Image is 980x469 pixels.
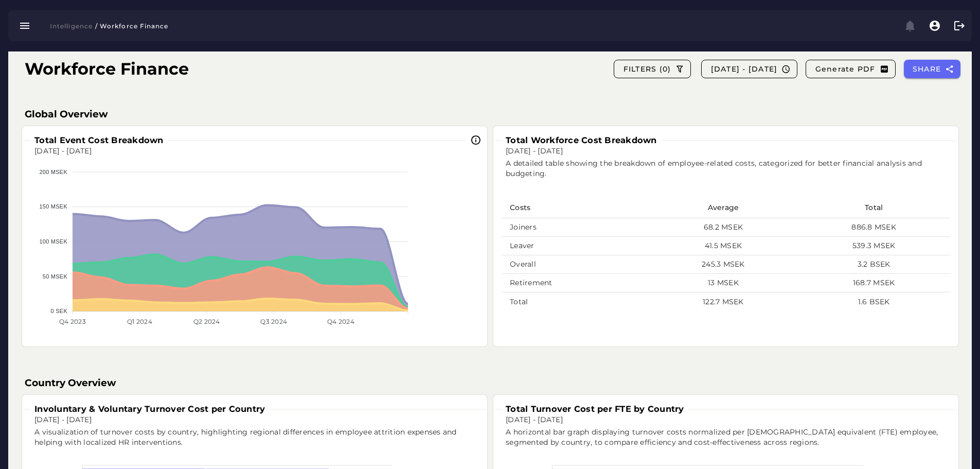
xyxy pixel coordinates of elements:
[649,237,797,255] td: 41.5 MSEK
[39,238,67,245] tspan: 100 MSEK
[30,403,269,415] h3: Involuntary & Voluntary Turnover Cost per Country
[502,134,661,146] h3: Total Workforce Cost Breakdown
[502,403,688,415] h3: Total Turnover Cost per FTE by Country
[39,204,67,210] tspan: 150 MSEK
[649,255,797,274] td: 245.3 MSEK
[193,318,220,325] tspan: Q2 2024
[260,318,287,325] tspan: Q3 2024
[814,64,875,74] span: Generate PDF
[502,292,649,311] td: Total
[95,22,168,30] span: / Workforce Finance
[797,274,950,292] td: 168.7 MSEK
[500,152,956,185] div: A detailed table showing the breakdown of employee-related costs, categorized for better financia...
[710,64,777,74] span: [DATE] - [DATE]
[904,60,961,78] button: SHARE
[797,255,950,274] td: 3.2 BSEK
[502,274,649,292] td: Retirement
[127,318,152,325] tspan: Q1 2024
[649,292,797,311] td: 122.7 MSEK
[43,19,93,33] button: Intelligence
[28,421,485,454] div: A visualization of turnover costs by country, highlighting regional differences in employee attri...
[797,198,950,218] th: Total
[25,107,955,121] h3: Global Overview
[649,198,797,218] th: Average
[39,169,67,175] tspan: 200 MSEK
[502,237,649,255] td: Leaver
[49,22,93,30] span: Intelligence
[51,308,68,315] tspan: 0 SEK
[59,318,86,325] tspan: Q4 2023
[30,134,168,146] h3: Total Event Cost Breakdown
[614,60,691,78] button: FILTERS (0)
[93,19,174,33] button: / Workforce Finance
[622,64,671,74] span: FILTERS (0)
[25,376,955,390] h3: Country Overview
[502,255,649,274] td: Overall
[502,198,649,218] th: Costs
[797,218,950,237] td: 886.8 MSEK
[500,421,956,454] div: A horizontal bar graph displaying turnover costs normalized per [DEMOGRAPHIC_DATA] equivalent (FT...
[25,57,189,81] h1: Workforce Finance
[806,60,895,78] button: Generate PDF
[327,318,354,325] tspan: Q4 2024
[701,60,797,78] button: [DATE] - [DATE]
[502,218,649,237] td: Joiners
[797,237,950,255] td: 539.3 MSEK
[797,292,950,311] td: 1.6 BSEK
[649,274,797,292] td: 13 MSEK
[912,64,941,74] span: SHARE
[649,218,797,237] td: 68.2 MSEK
[43,273,68,280] tspan: 50 MSEK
